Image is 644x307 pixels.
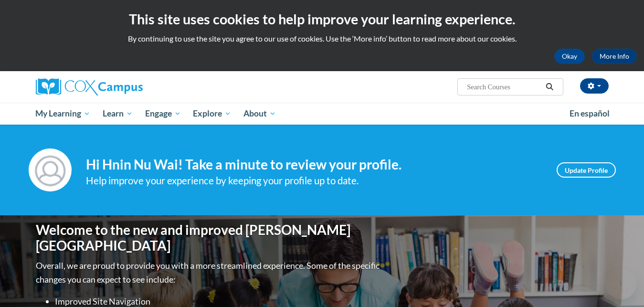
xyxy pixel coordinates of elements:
[96,103,139,125] a: Learn
[86,157,542,173] h4: Hi Hnin Nu Wai! Take a minute to review your profile.
[542,81,557,93] button: Search
[193,108,231,119] span: Explore
[30,103,97,125] a: My Learning
[139,103,187,125] a: Engage
[563,104,616,124] a: En español
[187,103,237,125] a: Explore
[243,108,276,119] span: About
[36,78,143,95] img: Cox Campus
[86,173,542,189] div: Help improve your experience by keeping your profile up to date.
[36,78,217,95] a: Cox Campus
[7,10,637,29] h2: This site uses cookies to help improve your learning experience.
[554,49,585,64] button: Okay
[36,222,382,254] h1: Welcome to the new and improved [PERSON_NAME][GEOGRAPHIC_DATA]
[557,162,616,178] a: Update Profile
[580,78,609,94] button: Account Settings
[606,269,636,299] iframe: Button to launch messaging window
[103,108,133,119] span: Learn
[21,103,623,125] div: Main menu
[592,49,637,64] a: More Info
[36,259,382,286] p: Overall, we are proud to provide you with a more streamlined experience. Some of the specific cha...
[237,103,282,125] a: About
[7,33,637,44] p: By continuing to use the site you agree to our use of cookies. Use the ‘More info’ button to read...
[29,148,72,191] img: Profile Image
[145,108,181,119] span: Engage
[570,108,610,118] span: En español
[466,81,542,93] input: Search Courses
[35,108,90,119] span: My Learning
